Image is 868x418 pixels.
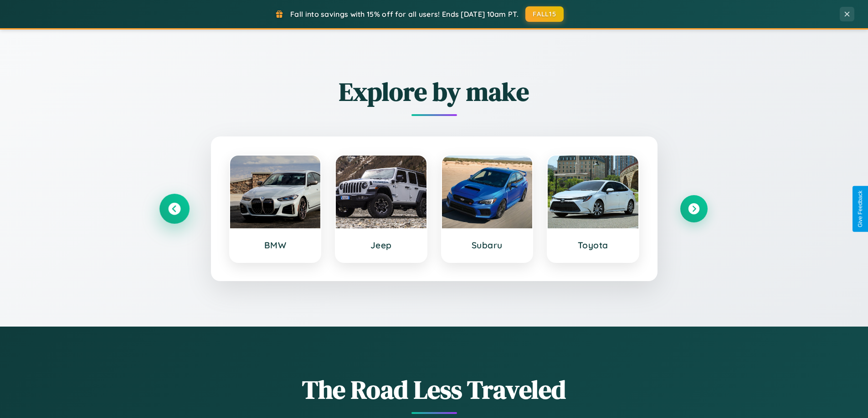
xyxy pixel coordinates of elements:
[451,240,524,251] h3: Subaru
[161,74,708,109] h2: Explore by make
[525,6,564,22] button: FALL15
[857,191,863,227] div: Give Feedback
[290,10,519,19] span: Fall into savings with 15% off for all users! Ends [DATE] 10am PT.
[557,240,629,251] h3: Toyota
[345,240,417,251] h3: Jeep
[161,372,708,407] h1: The Road Less Traveled
[239,240,312,251] h3: BMW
